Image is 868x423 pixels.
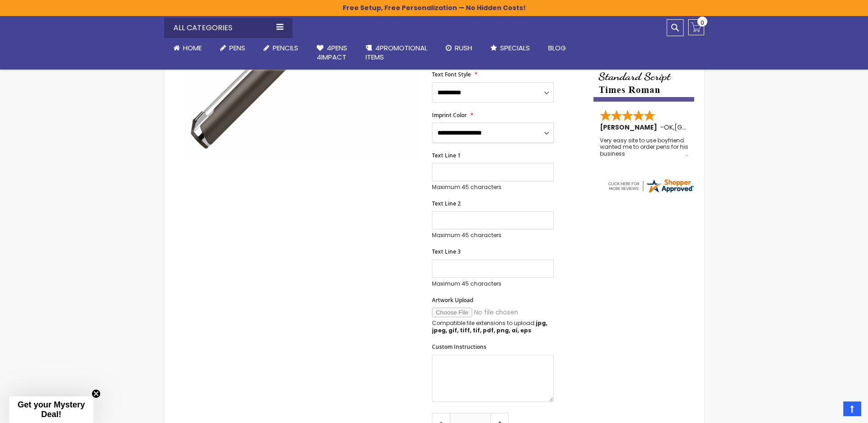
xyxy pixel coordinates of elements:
[307,38,356,68] a: 4Pens4impact
[366,43,427,62] span: 4PROMOTIONAL ITEMS
[432,319,547,334] strong: jpg, jpeg, gif, tiff, tif, pdf, png, ai, eps
[9,396,93,423] div: Get your Mystery Deal!Close teaser
[607,188,695,196] a: 4pens.com certificate URL
[432,296,473,304] span: Artwork Upload
[500,43,530,53] span: Specials
[539,38,575,58] a: Blog
[600,137,689,157] div: Very easy site to use boyfriend wanted me to order pens for his business
[432,152,461,159] span: Text Line 1
[432,184,554,191] p: Maximum 45 characters
[432,248,461,255] span: Text Line 3
[660,123,742,132] span: - ,
[356,38,437,68] a: 4PROMOTIONALITEMS
[317,43,347,62] span: 4Pens 4impact
[674,123,742,132] span: [GEOGRAPHIC_DATA]
[211,38,254,58] a: Pens
[701,18,704,27] span: 0
[432,200,461,207] span: Text Line 2
[548,43,566,53] span: Blog
[17,400,85,419] span: Get your Mystery Deal!
[432,111,467,119] span: Imprint Color
[164,38,211,58] a: Home
[229,43,245,53] span: Pens
[843,401,861,416] a: Top
[437,38,481,58] a: Rush
[432,320,554,334] p: Compatible file extensions to upload:
[432,232,554,239] p: Maximum 45 characters
[432,70,471,78] span: Text Font Style
[688,19,704,35] a: 0
[183,43,202,53] span: Home
[481,38,539,58] a: Specials
[600,123,660,132] span: [PERSON_NAME]
[664,123,673,132] span: OK
[254,38,307,58] a: Pencils
[455,43,472,53] span: Rush
[164,18,292,38] div: All Categories
[92,389,101,398] button: Close teaser
[273,43,298,53] span: Pencils
[432,343,486,351] span: Custom Instructions
[607,178,695,194] img: 4pens.com widget logo
[432,280,554,287] p: Maximum 45 characters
